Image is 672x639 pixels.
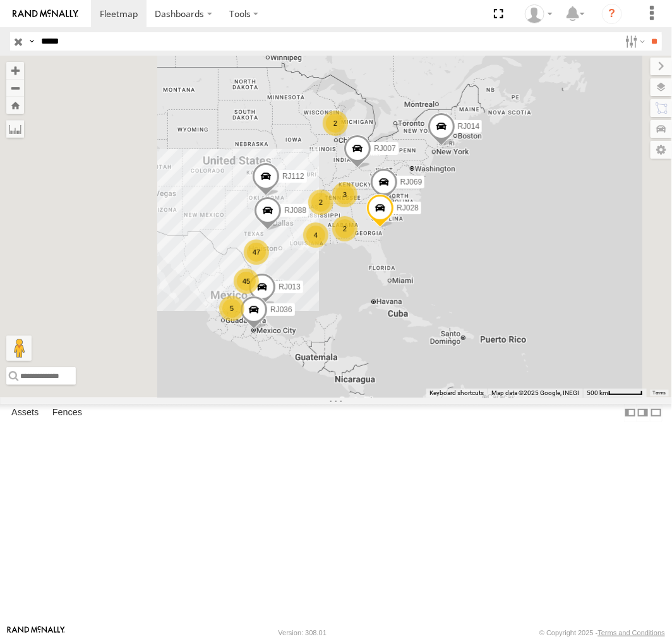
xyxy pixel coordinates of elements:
span: RJ036 [270,305,292,314]
label: Search Query [27,32,37,51]
div: 45 [234,269,259,294]
div: 4 [303,222,328,248]
label: Fences [46,405,88,422]
div: © Copyright 2025 - [539,629,665,636]
div: 47 [244,240,269,265]
div: 3 [332,182,357,207]
label: Dock Summary Table to the Left [624,404,637,422]
span: RJ013 [279,283,301,292]
i: ? [602,4,622,24]
label: Hide Summary Table [650,404,663,422]
label: Assets [5,405,45,422]
div: 2 [323,111,348,136]
img: rand-logo.svg [13,9,78,18]
div: 2 [308,190,333,215]
span: RJ028 [397,204,419,212]
span: RJ112 [282,172,304,181]
span: RJ088 [284,207,306,216]
button: Map Scale: 500 km per 51 pixels [583,389,647,398]
a: Visit our Website [7,626,65,639]
div: 2 [332,216,357,241]
a: Terms (opens in new tab) [653,390,666,395]
button: Keyboard shortcuts [429,389,484,398]
a: Terms and Conditions [598,629,665,636]
button: Zoom in [6,62,24,79]
span: RJ007 [374,145,396,154]
span: Map data ©2025 Google, INEGI [491,389,579,396]
button: Zoom out [6,79,24,97]
label: Search Filter Options [620,32,647,51]
label: Measure [6,120,24,138]
label: Map Settings [651,141,672,159]
label: Dock Summary Table to the Right [637,404,649,422]
span: 500 km [587,389,608,396]
button: Zoom Home [6,97,24,114]
div: CSR RAJO [520,4,557,23]
button: Drag Pegman onto the map to open Street View [6,336,32,361]
span: RJ069 [400,178,423,187]
div: Version: 308.01 [279,629,327,636]
span: RJ014 [458,122,480,131]
div: 5 [219,296,244,321]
